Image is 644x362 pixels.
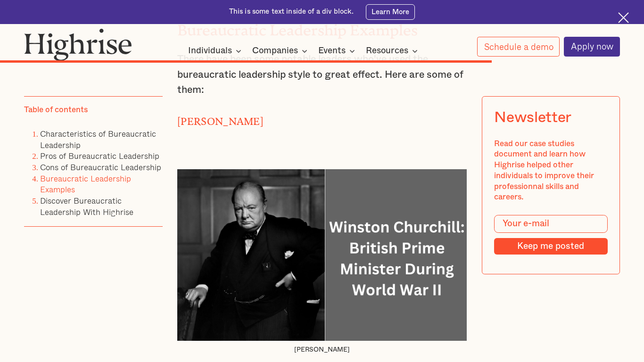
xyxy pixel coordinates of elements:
[177,346,467,354] figcaption: [PERSON_NAME]
[252,45,298,57] div: Companies
[177,169,467,341] img: Winston Churchill
[618,12,629,23] img: Cross icon
[318,45,346,57] div: Events
[40,195,133,219] a: Discover Bureaucratic Leadership With Highrise
[229,7,354,16] div: This is some text inside of a div block.
[366,4,415,20] a: Learn More
[177,115,264,122] strong: [PERSON_NAME]
[40,172,131,196] a: Bureaucratic Leadership Examples
[494,139,607,203] div: Read our case studies document and learn how Highrise helped other individuals to improve their p...
[494,215,607,233] input: Your e-mail
[40,127,156,151] a: Characteristics of Bureaucratic Leadership
[494,215,607,255] form: Modal Form
[318,45,358,57] div: Events
[40,150,159,163] a: Pros of Bureaucratic Leadership
[564,37,620,57] a: Apply now
[494,238,607,255] input: Keep me posted
[366,45,421,57] div: Resources
[24,105,88,116] div: Table of contents
[494,109,571,127] div: Newsletter
[177,52,467,97] p: There have been some notable leaders who've used the bureaucratic leadership style to great effec...
[477,37,560,57] a: Schedule a demo
[40,161,161,174] a: Cons of Bureaucratic Leadership
[188,45,232,57] div: Individuals
[24,28,132,61] img: Highrise logo
[366,45,408,57] div: Resources
[252,45,310,57] div: Companies
[188,45,244,57] div: Individuals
